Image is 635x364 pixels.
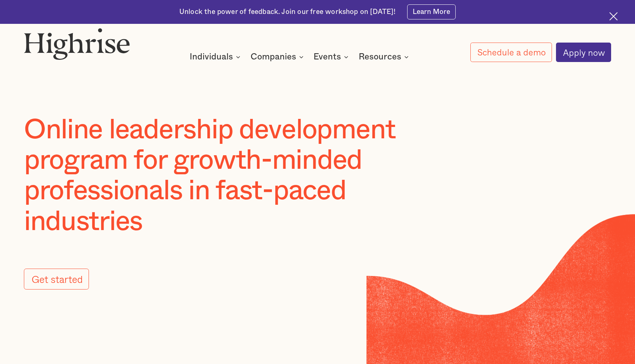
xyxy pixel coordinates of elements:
div: Companies [251,52,306,61]
div: Individuals [190,52,243,61]
div: Events [313,52,351,61]
img: Highrise logo [24,28,130,60]
div: Companies [251,52,296,61]
h1: Online leadership development program for growth-minded professionals in fast-paced industries [24,115,452,237]
a: Learn More [407,4,456,19]
img: Cross icon [609,12,618,21]
a: Get started [24,269,89,290]
a: Schedule a demo [470,43,552,62]
div: Unlock the power of feedback. Join our free workshop on [DATE]! [179,7,395,17]
div: Events [313,52,341,61]
div: Resources [359,52,401,61]
a: Apply now [556,43,611,62]
div: Individuals [190,52,233,61]
div: Resources [359,52,411,61]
